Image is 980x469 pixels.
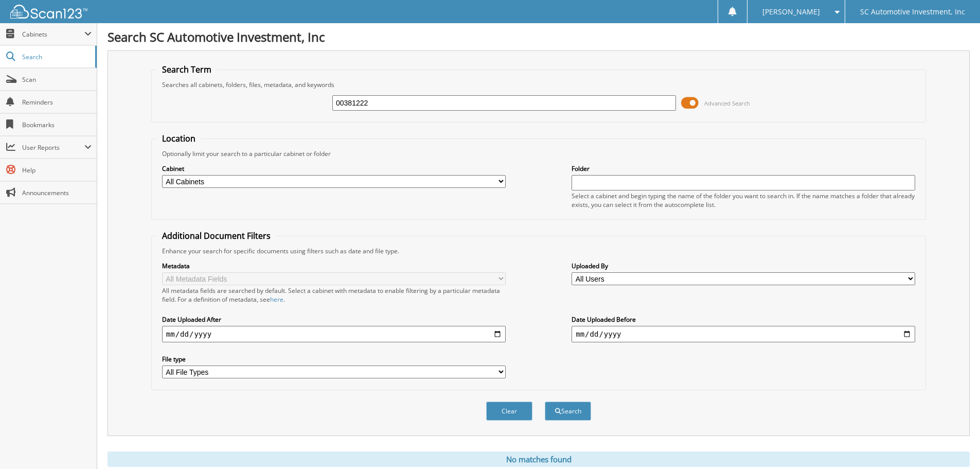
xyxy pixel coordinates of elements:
[162,355,506,363] label: File type
[22,120,92,129] span: Bookmarks
[486,402,532,421] button: Clear
[22,53,90,61] span: Search
[704,99,750,107] span: Advanced Search
[22,143,84,152] span: User Reports
[860,9,965,15] span: SC Automotive Investment, Inc
[108,28,970,45] h1: Search SC Automotive Investment, Inc
[10,5,87,19] img: scan123-logo-white.svg
[270,295,283,304] a: here
[572,262,915,270] label: Uploaded By
[22,98,92,107] span: Reminders
[162,164,506,173] label: Cabinet
[157,247,920,255] div: Enhance your search for specific documents using filters such as date and file type.
[162,286,506,304] div: All metadata fields are searched by default. Select a cabinet with metadata to enable filtering b...
[157,80,920,89] div: Searches all cabinets, folders, files, metadata, and keywords
[572,192,915,209] div: Select a cabinet and begin typing the name of the folder you want to search in. If the name match...
[108,451,970,467] div: No matches found
[157,230,276,241] legend: Additional Document Filters
[157,149,920,158] div: Optionally limit your search to a particular cabinet or folder
[157,64,217,75] legend: Search Term
[157,133,201,144] legend: Location
[22,166,92,175] span: Help
[572,315,915,324] label: Date Uploaded Before
[572,326,915,342] input: end
[572,164,915,173] label: Folder
[22,75,92,84] span: Scan
[162,326,506,342] input: start
[162,315,506,324] label: Date Uploaded After
[762,9,820,15] span: [PERSON_NAME]
[545,402,591,421] button: Search
[162,262,506,270] label: Metadata
[22,30,84,39] span: Cabinets
[22,188,92,197] span: Announcements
